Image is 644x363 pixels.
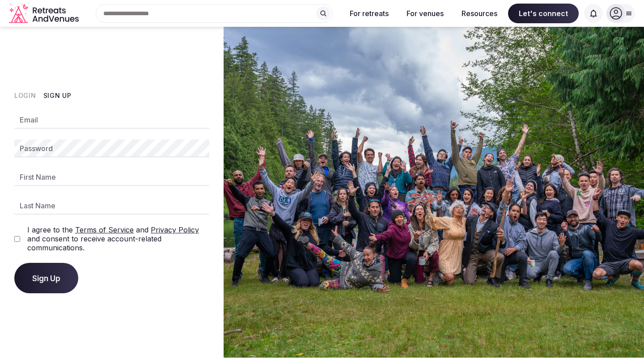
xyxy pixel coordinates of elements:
a: Terms of Service [75,225,134,234]
span: Let's connect [508,4,579,23]
button: Login [14,91,36,100]
img: My Account Background [224,27,644,358]
button: For venues [399,4,451,23]
label: I agree to the and and consent to receive account-related communications. [27,225,209,252]
svg: Retreats and Venues company logo [9,4,80,24]
span: Sign Up [32,274,60,283]
button: Sign Up [14,263,78,293]
button: For retreats [343,4,396,23]
a: Privacy Policy [151,225,199,234]
button: Resources [454,4,504,23]
a: Visit the homepage [9,4,80,24]
button: Sign Up [43,91,72,100]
